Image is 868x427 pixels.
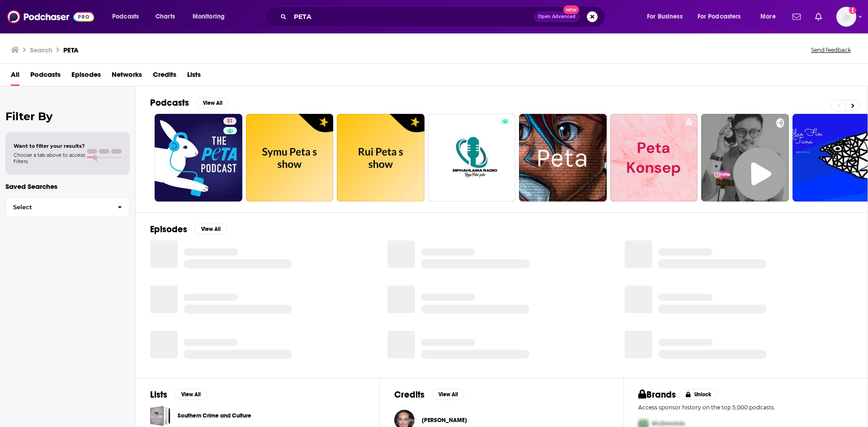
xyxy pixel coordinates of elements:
span: For Podcasters [698,10,741,23]
button: View All [194,224,227,235]
button: open menu [692,9,754,24]
span: Monitoring [193,10,225,23]
button: Show profile menu [836,7,856,27]
a: Southern Crime and Culture [150,406,170,426]
span: [PERSON_NAME] [422,417,467,424]
span: Want to filter your results? [14,143,85,149]
a: Charts [150,9,180,24]
button: Select [5,197,130,217]
button: Send feedback [808,46,854,54]
a: EpisodesView All [150,224,227,235]
a: PodcastsView All [150,97,229,108]
svg: Add a profile image [849,7,856,14]
button: View All [196,98,229,108]
a: Credits [153,67,176,86]
a: Southern Crime and Culture [178,411,251,421]
button: Unlock [679,389,718,400]
a: CreditsView All [394,389,464,400]
h2: Brands [638,389,676,400]
span: Charts [156,10,175,23]
h3: Search [30,46,52,54]
a: All [11,67,19,86]
span: Podcasts [112,10,139,23]
span: More [760,10,776,23]
p: Access sponsor history on the top 5,000 podcasts. [638,404,853,411]
button: open menu [754,9,787,24]
a: Lists [187,67,201,86]
span: Logged in as WesBurdett [836,7,856,27]
button: open menu [106,9,151,24]
a: Peta Murgatroyd [422,417,467,424]
button: View All [432,389,464,400]
button: open menu [641,9,694,24]
img: User Profile [836,7,856,27]
img: Podchaser - Follow, Share and Rate Podcasts [7,8,94,25]
a: 51 [155,114,242,202]
a: 51 [223,117,236,125]
button: Open AdvancedNew [534,11,580,22]
h2: Episodes [150,224,187,235]
span: Choose a tab above to access filters. [14,152,85,164]
a: Podcasts [30,67,61,86]
h3: PETA [63,46,79,54]
p: Saved Searches [5,182,130,191]
span: Open Advanced [538,14,576,19]
h2: Podcasts [150,97,189,108]
a: Networks [112,67,142,86]
div: Search podcasts, credits, & more... [274,6,614,27]
span: Select [6,204,110,210]
span: 51 [227,117,233,126]
button: View All [175,389,207,400]
a: Show notifications dropdown [789,9,804,24]
a: ListsView All [150,389,207,400]
input: Search podcasts, credits, & more... [290,9,534,24]
span: New [563,5,580,14]
h2: Credits [394,389,425,400]
a: Episodes [71,67,101,86]
span: For Business [647,10,683,23]
a: Show notifications dropdown [811,9,826,24]
h2: Filter By [5,110,130,123]
h2: Lists [150,389,167,400]
button: open menu [186,9,236,24]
